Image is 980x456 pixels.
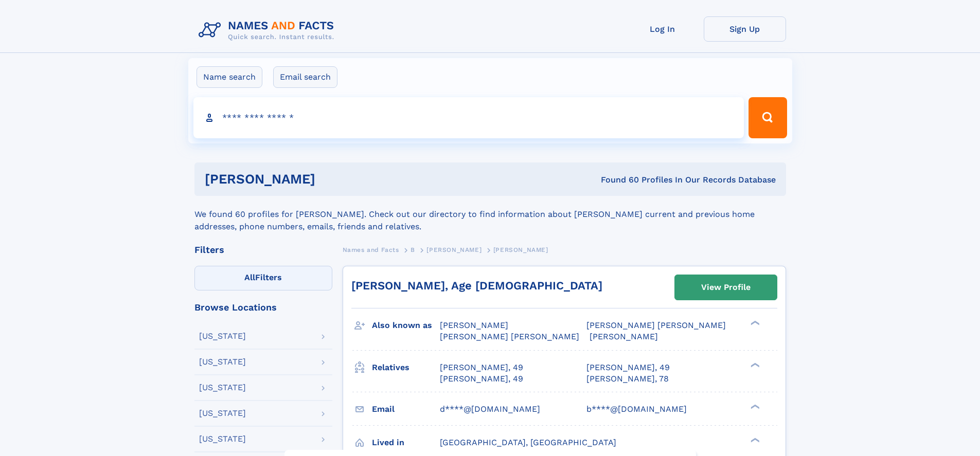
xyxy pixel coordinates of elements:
[586,320,726,330] span: [PERSON_NAME] [PERSON_NAME]
[199,435,246,443] div: [US_STATE]
[199,358,246,366] div: [US_STATE]
[704,16,786,42] a: Sign Up
[199,332,246,340] div: [US_STATE]
[748,361,760,368] div: ❯
[194,303,332,312] div: Browse Locations
[244,272,255,282] span: All
[193,97,744,138] input: search input
[372,400,440,418] h3: Email
[748,436,760,443] div: ❯
[590,332,658,341] span: [PERSON_NAME]
[205,173,458,186] h1: [PERSON_NAME]
[411,243,415,256] a: B
[749,97,787,138] button: Search Button
[586,373,669,385] a: [PERSON_NAME], 78
[351,279,602,292] a: [PERSON_NAME], Age [DEMOGRAPHIC_DATA]
[411,246,415,253] span: B
[194,16,343,44] img: Logo Names and Facts
[440,332,579,341] span: [PERSON_NAME] [PERSON_NAME]
[197,66,262,88] label: Name search
[426,243,482,256] a: [PERSON_NAME]
[586,362,670,373] a: [PERSON_NAME], 49
[199,384,246,392] div: [US_STATE]
[194,245,332,254] div: Filters
[440,362,523,373] a: [PERSON_NAME], 49
[372,317,440,334] h3: Also known as
[372,359,440,376] h3: Relatives
[372,434,440,451] h3: Lived in
[675,275,777,300] a: View Profile
[701,276,751,299] div: View Profile
[273,66,337,88] label: Email search
[440,437,616,447] span: [GEOGRAPHIC_DATA], [GEOGRAPHIC_DATA]
[458,174,776,186] div: Found 60 Profiles In Our Records Database
[440,373,523,385] a: [PERSON_NAME], 49
[426,246,482,253] span: [PERSON_NAME]
[493,246,548,253] span: [PERSON_NAME]
[748,403,760,410] div: ❯
[194,196,786,233] div: We found 60 profiles for [PERSON_NAME]. Check out our directory to find information about [PERSON...
[621,16,704,42] a: Log In
[194,266,332,290] label: Filters
[343,243,399,256] a: Names and Facts
[199,409,246,417] div: [US_STATE]
[748,320,760,326] div: ❯
[440,320,508,330] span: [PERSON_NAME]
